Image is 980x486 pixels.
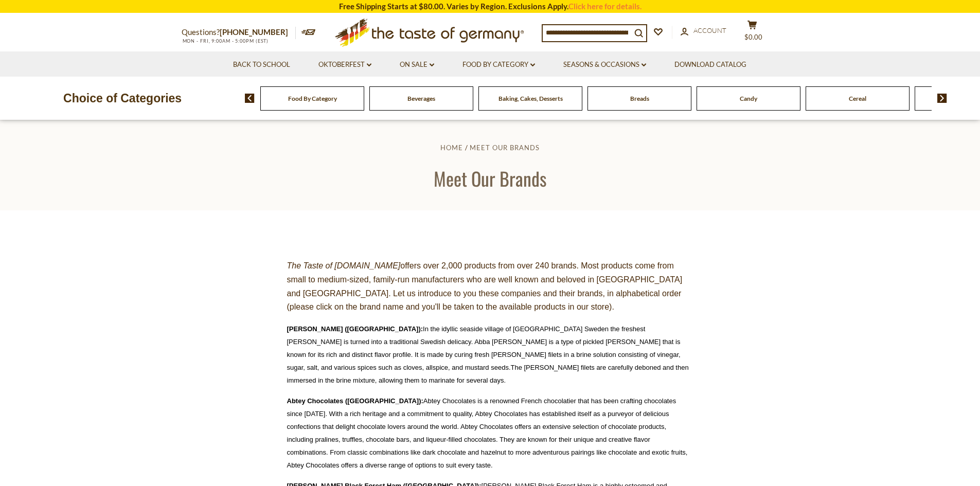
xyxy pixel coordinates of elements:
img: previous arrow [245,94,255,103]
a: [PERSON_NAME] ([GEOGRAPHIC_DATA]) [287,325,421,333]
a: Baking, Cakes, Desserts [498,95,563,102]
a: Oktoberfest [318,59,371,70]
a: Abtey Chocolates ([GEOGRAPHIC_DATA]): [287,397,423,405]
a: Food By Category [288,95,337,102]
a: [PHONE_NUMBER] [220,27,288,37]
a: Download Catalog [674,59,746,70]
a: On Sale [400,59,434,70]
img: next arrow [937,94,947,103]
a: Back to School [233,59,290,70]
a: Home [440,143,463,152]
a: Seasons & Occasions [563,59,646,70]
p: Questions? [182,26,296,39]
a: Food By Category [462,59,535,70]
span: MON - FRI, 9:00AM - 5:00PM (EST) [182,38,269,44]
a: Meet Our Brands [470,143,540,152]
a: Account [681,25,726,37]
a: Candy [740,95,757,102]
span: Account [693,26,726,34]
button: $0.00 [737,20,768,46]
span: In the idyllic seaside village of [GEOGRAPHIC_DATA] Sweden the freshest [PERSON_NAME] is turned i... [287,325,689,384]
span: offers over 2,000 products from over 240 brands. Most products come from small to medium-sized, f... [287,261,683,311]
a: Click here for details. [568,2,642,11]
span: Abtey Chocolates is a renowned French chocolatier that has been crafting chocolates since [DATE].... [287,397,688,469]
span: $0.00 [744,33,762,41]
a: Cereal [849,95,866,102]
em: The Taste of [DOMAIN_NAME] [287,261,401,270]
a: : [421,325,423,333]
h1: Meet Our Brands [32,167,948,190]
a: Breads [630,95,649,102]
a: Beverages [407,95,435,102]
